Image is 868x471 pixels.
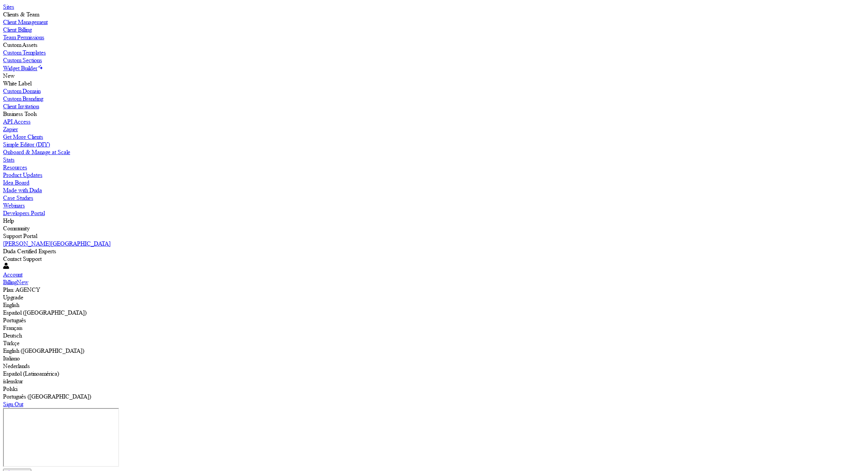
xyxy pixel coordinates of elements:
[3,49,46,56] label: Custom Templates
[3,202,25,209] label: Webinars
[3,103,39,110] label: Client Invitation
[3,332,865,339] div: Deutsch
[3,64,37,72] label: Widget Builder
[3,141,50,148] label: Simple Editor (DIY)
[3,3,14,10] label: Sites
[3,324,865,332] div: Français
[3,286,40,293] label: Plan: AGENCY
[3,156,14,163] label: Stats
[3,370,865,378] div: Español (Latinoamérica)
[3,95,43,102] label: Custom Branding
[3,110,37,117] label: Business Tools
[3,378,865,385] div: íslenskur
[3,278,17,286] label: Billing
[3,18,48,26] label: Client Management
[3,232,37,240] label: Support Portal
[3,118,31,125] label: API Access
[3,164,865,171] a: Resources
[3,164,27,171] label: Resources
[3,317,865,324] div: Português
[3,209,45,217] label: Developers Portal
[3,240,111,247] label: [PERSON_NAME][GEOGRAPHIC_DATA]
[3,393,865,400] div: Português ([GEOGRAPHIC_DATA])
[3,41,37,48] label: Custom Assets
[3,271,23,278] label: Account
[3,11,39,18] label: Clients & Team
[3,194,33,201] label: Case Studies
[3,171,42,178] label: Product Updates
[17,278,28,286] span: New
[3,355,865,362] div: Italiano
[3,294,865,301] div: Upgrade
[3,179,29,186] label: Idea Board
[3,248,56,255] label: Duda Certified Experts
[3,400,23,408] label: Sign Out
[3,186,42,194] label: Made with Duda
[3,72,865,80] div: New
[3,148,70,156] label: Onboard & Manage at Scale
[3,125,18,133] label: Zapier
[3,26,32,33] label: Client Billing
[3,64,43,72] a: Widget Builder
[828,431,868,471] iframe: Duda-gen Chat Button Frame
[3,301,19,309] label: English
[3,133,43,140] label: Get More Clients
[3,278,28,286] a: BillingNew
[3,309,865,317] div: Español ([GEOGRAPHIC_DATA])
[3,56,42,64] label: Custom Sections
[3,347,865,355] div: English ([GEOGRAPHIC_DATA])
[3,362,865,370] div: Nederlands
[3,385,865,393] div: Polski
[3,34,44,41] label: Team Permissions
[3,225,29,232] label: Community
[3,255,42,262] label: Contact Support
[3,339,865,347] div: Türkçe
[3,80,31,87] label: White Label
[3,217,14,224] label: Help
[3,87,40,95] label: Custom Domain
